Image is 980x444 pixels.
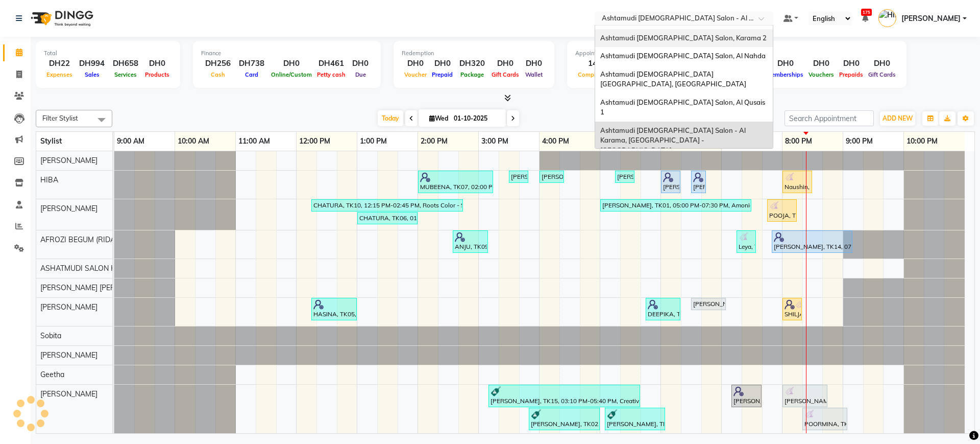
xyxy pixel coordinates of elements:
[595,25,773,149] ng-dropdown-panel: Options list
[458,71,486,78] span: Package
[837,58,866,69] div: DH0
[692,299,725,309] div: [PERSON_NAME], TK11, 06:30 PM-07:05 PM, Clean Up
[883,114,913,122] span: ADD NEW
[235,58,268,69] div: DH738
[783,172,811,192] div: Naushin, TK04, 08:00 PM-08:30 PM, Full Legs Waxing
[42,114,78,122] span: Filter Stylist
[242,71,261,78] span: Card
[40,283,157,292] span: [PERSON_NAME] [PERSON_NAME]
[40,204,97,213] span: [PERSON_NAME]
[357,134,389,149] a: 1:00 PM
[489,71,522,78] span: Gift Cards
[40,175,58,184] span: HIBA
[600,126,747,154] span: Ashtamudi [DEMOGRAPHIC_DATA] Salon - Al Karama, [GEOGRAPHIC_DATA] -[GEOGRAPHIC_DATA]
[44,58,75,69] div: DH22
[662,172,679,192] div: [PERSON_NAME], TK08, 06:00 PM-06:20 PM, Eyebrow Threading
[314,71,348,78] span: Petty cash
[861,9,872,16] span: 175
[522,58,546,69] div: DH0
[783,299,801,319] div: SHILJA / [PERSON_NAME], TK20, 08:00 PM-08:20 PM, Full Arms Waxing
[40,370,64,379] span: Geetha
[765,71,806,78] span: Memberships
[44,71,75,78] span: Expenses
[353,71,369,78] span: Due
[843,134,875,149] a: 9:00 PM
[647,299,679,319] div: DEEPIKA, TK16, 05:45 PM-06:20 PM, Eyebrow Threading,Upper Lip Threading/Chin Threading
[112,71,139,78] span: Services
[40,264,142,273] span: ASHATMUDI SALON KARAMA
[803,409,846,429] div: POORMINA, TK03, 08:20 PM-09:05 PM, Hair Spa Schwarkopf/Loreal/Keratin - Medium
[427,114,451,122] span: Wed
[268,71,314,78] span: Online/Custom
[419,172,492,192] div: MUBEENA, TK07, 02:00 PM-03:15 PM, Express Facial,Lycon Upper lips,Face Bleach/[PERSON_NAME]
[768,201,796,220] div: POOJA, TK17, 07:45 PM-08:15 PM, Acrylic Extension Removal
[878,9,896,27] img: Himanshu Akania
[358,214,416,223] div: CHATURA, TK06, 01:00 PM-02:00 PM, Hair Spa Classic - Long
[600,70,746,88] span: Ashtamudi [DEMOGRAPHIC_DATA] [GEOGRAPHIC_DATA], [GEOGRAPHIC_DATA]
[208,71,228,78] span: Cash
[348,58,373,69] div: DH0
[575,58,610,69] div: 14
[540,134,572,149] a: 4:00 PM
[901,13,961,24] span: [PERSON_NAME]
[268,58,314,69] div: DH0
[236,134,273,149] a: 11:00 AM
[175,134,212,149] a: 10:00 AM
[601,201,750,210] div: [PERSON_NAME], TK01, 05:00 PM-07:30 PM, Amonia Free Full Head color (Schwarzkopf / L’Oréal) - Med...
[866,71,898,78] span: Gift Cards
[114,134,147,149] a: 9:00 AM
[782,134,815,149] a: 8:00 PM
[142,71,172,78] span: Products
[142,58,172,69] div: DH0
[606,409,664,429] div: [PERSON_NAME], TK02, 05:05 PM-06:05 PM, Creative Hair Cut
[783,386,826,406] div: [PERSON_NAME], TK21, 08:00 PM-08:45 PM, [MEDICAL_DATA] Treatment
[26,4,96,33] img: logo
[575,71,610,78] span: Completed
[765,58,806,69] div: DH0
[616,172,633,181] div: [PERSON_NAME], TK18, 05:15 PM-05:35 PM, Eyebrow Threading
[862,14,868,23] a: 175
[40,156,97,165] span: [PERSON_NAME]
[600,52,766,60] span: Ashtamudi [DEMOGRAPHIC_DATA] Salon, Al Nahda
[866,58,898,69] div: DH0
[880,111,915,126] button: ADD NEW
[201,58,235,69] div: DH256
[40,235,117,244] span: AFROZI BEGUM (RIDA)
[455,58,489,69] div: DH320
[40,302,97,312] span: [PERSON_NAME]
[785,110,874,126] input: Search Appointment
[429,58,455,69] div: DH0
[692,172,705,192] div: [PERSON_NAME], TK08, 06:30 PM-06:45 PM, Upper Lip Threading/Chin Threading
[44,49,172,58] div: Total
[402,71,429,78] span: Voucher
[738,232,755,251] div: Leya, TK19, 07:15 PM-07:35 PM, Eyebrow Threading
[773,232,851,251] div: [PERSON_NAME], TK14, 07:50 PM-09:10 PM, Nano Plastia - Short
[312,299,356,319] div: HASINA, TK05, 12:15 PM-01:00 PM, Kids Hair Cut
[40,331,61,340] span: Sobita
[489,386,639,406] div: [PERSON_NAME], TK15, 03:10 PM-05:40 PM, Creative Hair Cut,Roots Color,Eyebrow Threading
[510,172,527,181] div: [PERSON_NAME], TK13, 03:30 PM-03:50 PM, Eyebrow Threading
[523,71,545,78] span: Wallet
[429,71,455,78] span: Prepaid
[82,71,102,78] span: Sales
[40,136,62,146] span: Stylist
[837,71,866,78] span: Prepaids
[40,350,97,360] span: [PERSON_NAME]
[402,58,429,69] div: DH0
[541,172,563,181] div: [PERSON_NAME], TK13, 04:00 PM-04:25 PM, Chin Wax/Upper Lip Wax,Eyebrow Threading,Upper Lip Thread...
[904,134,940,149] a: 10:00 PM
[731,49,898,58] div: Other sales
[575,49,702,58] div: Appointment
[312,201,462,210] div: CHATURA, TK10, 12:15 PM-02:45 PM, Roots Color - Schwarzkopf/L’Oréal,Eyebrow Threading,Creative Ha...
[806,71,837,78] span: Vouchers
[418,134,450,149] a: 2:00 PM
[600,98,767,116] span: Ashtamudi [DEMOGRAPHIC_DATA] Salon, Al Qusais 1
[489,58,522,69] div: DH0
[454,232,487,251] div: ANJU, TK09, 02:35 PM-03:10 PM, Lycon Full Face Wax with Eyebrows
[378,110,403,126] span: Today
[297,134,333,149] a: 12:00 PM
[600,34,767,42] span: Ashtamudi [DEMOGRAPHIC_DATA] Salon, Karama 2
[479,134,511,149] a: 3:00 PM
[806,58,837,69] div: DH0
[201,49,373,58] div: Finance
